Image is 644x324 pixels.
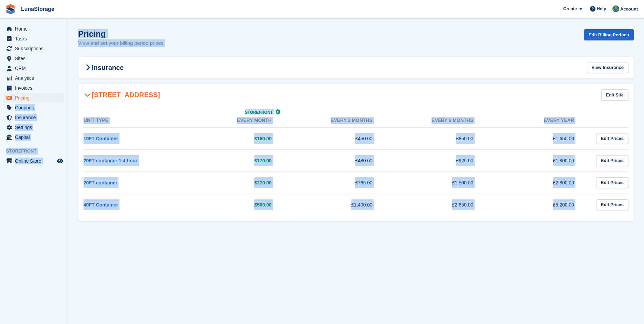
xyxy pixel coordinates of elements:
td: £2,800.00 [487,172,588,194]
a: Edit Prices [596,199,628,211]
td: £2,650.00 [386,194,487,216]
h2: [STREET_ADDRESS] [84,91,160,99]
a: menu [3,24,64,34]
span: Sites [15,54,56,63]
a: menu [3,123,64,132]
span: Subscriptions [15,44,56,53]
a: menu [3,64,64,73]
td: £925.00 [386,149,487,172]
a: menu [3,34,64,43]
span: Create [563,5,577,12]
span: Invoices [15,83,56,93]
span: Account [620,6,638,13]
a: menu [3,103,64,112]
td: £450.00 [285,127,386,149]
span: Insurance [15,113,56,122]
th: Every year [487,113,588,128]
a: Storefront [245,110,280,115]
th: Unit Type [84,113,184,128]
span: Analytics [15,73,56,83]
th: Every month [184,113,285,128]
a: menu [3,83,64,93]
h2: Insurance [84,64,124,72]
td: £500.00 [184,194,285,216]
a: menu [3,93,64,103]
a: Edit Prices [596,155,628,166]
td: £160.00 [184,127,285,149]
img: Cathal Vaughan [612,5,619,12]
td: £1,650.00 [487,127,588,149]
td: £1,400.00 [285,194,386,216]
a: Edit Billing Periods [584,29,634,40]
a: 20FT container 1st floor [84,158,137,163]
a: 40FT Container [84,202,118,208]
a: View Insurance [587,62,628,73]
td: £850.00 [386,127,487,149]
span: CRM [15,64,56,73]
a: Edit Site [601,89,628,101]
img: stora-icon-8386f47178a22dfd0bd8f6a31ec36ba5ce8667c1dd55bd0f319d3a0aa187defe.svg [5,4,16,14]
span: Pricing [15,93,56,103]
span: Online Store [15,156,56,166]
td: £480.00 [285,149,386,172]
h1: Pricing [78,29,164,38]
a: menu [3,44,64,53]
th: Every 3 months [285,113,386,128]
a: menu [3,54,64,63]
p: View and set your billing period prices [78,39,164,47]
a: menu [3,132,64,142]
a: menu [3,73,64,83]
span: Storefront [245,110,273,115]
a: Preview store [56,157,64,165]
span: Storefront [6,148,68,155]
a: menu [3,156,64,166]
a: LunaStorage [18,3,57,15]
span: Tasks [15,34,56,43]
a: 10FT Container [84,136,118,141]
td: £170.00 [184,149,285,172]
span: Capital [15,132,56,142]
a: Edit Prices [596,133,628,144]
a: Edit Prices [596,177,628,188]
td: £1,800.00 [487,149,588,172]
td: £5,200.00 [487,194,588,216]
td: £270.00 [184,172,285,194]
a: menu [3,113,64,122]
span: Coupons [15,103,56,112]
span: Home [15,24,56,34]
span: Settings [15,123,56,132]
span: Help [597,5,606,12]
td: £1,500.00 [386,172,487,194]
th: Every 6 months [386,113,487,128]
td: £765.00 [285,172,386,194]
a: 20FT container [84,180,117,185]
